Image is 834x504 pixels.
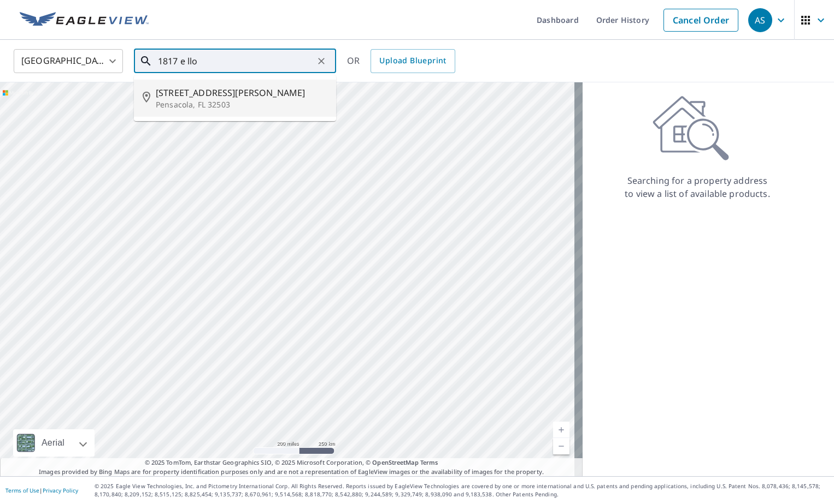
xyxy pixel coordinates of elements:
a: Privacy Policy [43,487,78,494]
a: Current Level 5, Zoom In [553,422,569,438]
a: Upload Blueprint [371,49,455,73]
img: EV Logo [20,12,149,28]
a: OpenStreetMap [372,458,418,466]
div: AS [748,8,772,32]
a: Current Level 5, Zoom Out [553,438,569,454]
input: Search by address or latitude-longitude [158,46,314,76]
p: Pensacola, FL 32503 [156,99,327,110]
div: OR [347,49,455,73]
p: © 2025 Eagle View Technologies, Inc. and Pictometry International Corp. All Rights Reserved. Repo... [95,482,829,499]
p: Searching for a property address to view a list of available products. [624,174,771,200]
span: Upload Blueprint [379,54,446,68]
div: Aerial [38,429,68,457]
div: Aerial [13,429,95,457]
p: | [5,487,78,494]
a: Terms of Use [5,487,39,494]
span: © 2025 TomTom, Earthstar Geographics SIO, © 2025 Microsoft Corporation, © [145,458,438,467]
div: [GEOGRAPHIC_DATA] [14,46,123,76]
a: Terms [420,458,438,466]
button: Clear [314,53,329,69]
a: Cancel Order [663,9,738,32]
span: [STREET_ADDRESS][PERSON_NAME] [156,86,327,99]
